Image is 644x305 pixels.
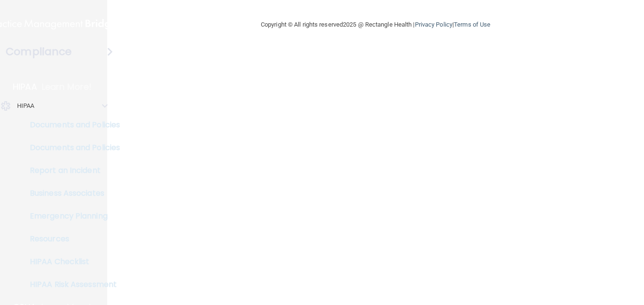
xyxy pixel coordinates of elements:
div: Copyright © All rights reserved 2025 @ Rectangle Health | | [202,10,549,40]
p: Documents and Policies [6,143,136,152]
p: HIPAA Checklist [6,257,136,267]
p: Learn More! [42,81,92,93]
h4: Compliance [6,45,72,58]
p: Emergency Planning [6,211,136,221]
p: HIPAA [17,100,35,112]
p: HIPAA Risk Assessment [6,280,136,289]
p: Resources [6,234,136,244]
p: Documents and Policies [6,120,136,130]
p: HIPAA [13,81,37,93]
p: Business Associates [6,189,136,198]
a: Privacy Policy [415,21,452,28]
p: Report an Incident [6,166,136,175]
a: Terms of Use [454,21,490,28]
